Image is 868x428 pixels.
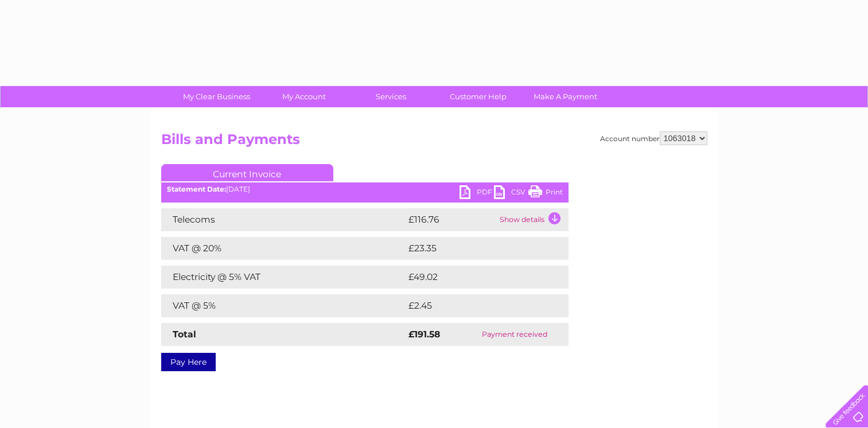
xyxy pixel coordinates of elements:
[344,86,438,107] a: Services
[408,329,440,340] strong: £191.58
[161,164,333,181] a: Current Invoice
[169,86,264,107] a: My Clear Business
[406,294,542,317] td: £2.45
[161,266,406,289] td: Electricity @ 5% VAT
[161,131,707,153] h2: Bills and Payments
[460,185,494,202] a: PDF
[600,131,707,145] div: Account number
[518,86,613,107] a: Make A Payment
[161,353,216,371] a: Pay Here
[406,266,546,289] td: £49.02
[161,208,406,231] td: Telecoms
[173,329,196,340] strong: Total
[406,208,497,231] td: £116.76
[161,294,406,317] td: VAT @ 5%
[167,185,226,193] b: Statement Date:
[497,208,569,231] td: Show details
[494,185,528,202] a: CSV
[161,185,569,193] div: [DATE]
[161,237,406,260] td: VAT @ 20%
[528,185,563,202] a: Print
[406,237,545,260] td: £23.35
[256,86,351,107] a: My Account
[431,86,526,107] a: Customer Help
[461,323,568,346] td: Payment received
